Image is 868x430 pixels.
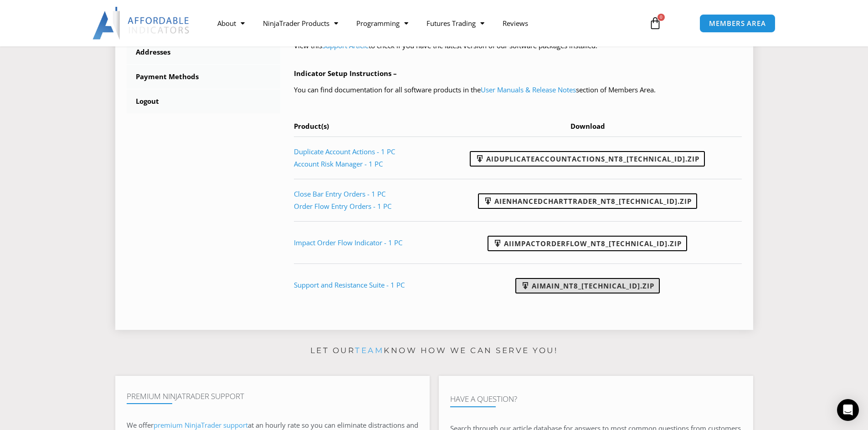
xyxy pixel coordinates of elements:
a: Futures Trading [417,13,493,34]
a: AIImpactOrderFlow_NT8_[TECHNICAL_ID].zip [488,236,687,251]
span: Download [570,121,605,131]
h4: Have A Question? [450,395,742,404]
a: AIEnhancedChartTrader_NT8_[TECHNICAL_ID].zip [478,193,697,209]
a: Programming [347,13,417,34]
h4: Premium NinjaTrader Support [127,392,418,401]
nav: Menu [208,13,638,34]
a: Duplicate Account Actions - 1 PC [294,147,395,156]
a: Close Bar Entry Orders - 1 PC [294,189,385,198]
a: Support and Resistance Suite - 1 PC [294,280,405,289]
a: Payment Methods [127,65,281,89]
a: MEMBERS AREA [699,14,776,33]
span: We offer [127,420,154,430]
a: AIDuplicateAccountActions_NT8_[TECHNICAL_ID].zip [470,151,705,167]
p: Let our know how we can serve you! [115,344,753,358]
a: Logout [127,90,281,113]
span: Product(s) [294,121,329,131]
a: Addresses [127,40,281,64]
span: 0 [657,14,665,21]
img: LogoAI | Affordable Indicators – NinjaTrader [92,7,190,40]
div: Open Intercom Messenger [837,399,859,421]
b: Indicator Setup Instructions – [294,69,397,78]
a: About [208,13,254,34]
a: Impact Order Flow Indicator - 1 PC [294,238,402,247]
a: Order Flow Entry Orders - 1 PC [294,202,391,211]
p: You can find documentation for all software products in the section of Members Area. [294,84,742,96]
a: premium NinjaTrader support [154,420,248,430]
a: Reviews [493,13,537,34]
a: NinjaTrader Products [254,13,347,34]
span: MEMBERS AREA [709,20,766,27]
a: User Manuals & Release Notes [481,85,576,94]
a: AIMain_NT8_[TECHNICAL_ID].zip [515,278,660,293]
a: Account Risk Manager - 1 PC [294,159,383,168]
a: 0 [635,10,675,36]
a: team [355,346,384,355]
